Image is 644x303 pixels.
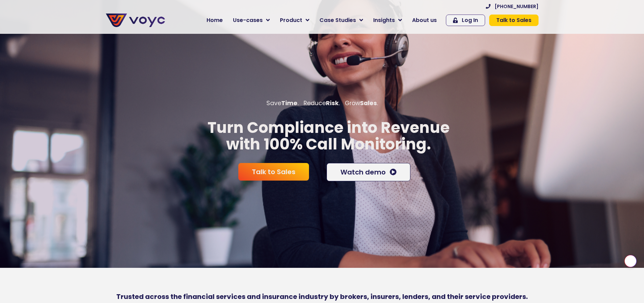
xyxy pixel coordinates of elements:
[486,4,539,9] a: [PHONE_NUMBER]
[281,99,297,107] b: Time
[412,16,437,24] span: About us
[280,16,302,24] span: Product
[207,16,223,24] span: Home
[495,4,539,9] span: [PHONE_NUMBER]
[368,14,407,27] a: Insights
[314,14,368,27] a: Case Studies
[116,292,528,301] b: Trusted across the financial services and insurance industry by brokers, insurers, lenders, and t...
[238,163,309,181] a: Talk to Sales
[319,16,356,24] span: Case Studies
[327,163,410,181] a: Watch demo
[106,14,165,27] img: voyc-full-logo
[489,15,539,26] a: Talk to Sales
[233,16,263,24] span: Use-cases
[252,168,295,175] span: Talk to Sales
[326,99,339,107] b: Risk
[373,16,395,24] span: Insights
[275,14,314,27] a: Product
[446,15,485,26] a: Log In
[462,18,478,23] span: Log In
[407,14,442,27] a: About us
[228,14,275,27] a: Use-cases
[340,169,386,176] span: Watch demo
[496,18,531,23] span: Talk to Sales
[360,99,377,107] b: Sales
[201,14,228,27] a: Home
